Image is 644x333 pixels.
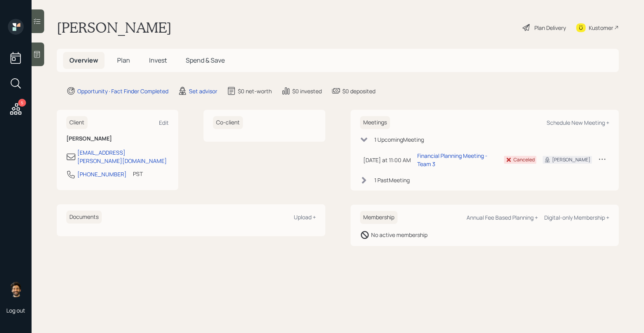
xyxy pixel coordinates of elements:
[238,87,272,95] div: $0 net-worth
[186,56,225,65] span: Spend & Save
[159,119,169,126] div: Edit
[363,156,411,164] div: [DATE] at 11:00 AM
[77,148,169,165] div: [EMAIL_ADDRESS][PERSON_NAME][DOMAIN_NAME]
[149,56,167,65] span: Invest
[133,170,143,178] div: PST
[371,231,427,239] div: No active membership
[66,211,102,224] h6: Documents
[189,87,217,95] div: Set advisor
[18,99,26,107] div: 5
[552,156,590,163] div: [PERSON_NAME]
[213,116,243,129] h6: Co-client
[513,156,535,163] div: Canceled
[294,213,316,221] div: Upload +
[66,116,88,129] h6: Client
[6,307,25,314] div: Log out
[589,24,613,32] div: Kustomer
[467,214,538,221] div: Annual Fee Based Planning +
[117,56,130,65] span: Plan
[360,116,390,129] h6: Meetings
[360,211,398,224] h6: Membership
[342,87,375,95] div: $0 deposited
[8,281,24,297] img: eric-schwartz-headshot.png
[547,119,609,126] div: Schedule New Meeting +
[417,152,498,168] div: Financial Planning Meeting - Team 3
[544,214,609,221] div: Digital-only Membership +
[57,19,172,36] h1: [PERSON_NAME]
[77,170,127,178] div: [PHONE_NUMBER]
[66,135,169,142] h6: [PERSON_NAME]
[77,87,168,95] div: Opportunity · Fact Finder Completed
[69,56,98,65] span: Overview
[374,176,410,184] div: 1 Past Meeting
[534,24,566,32] div: Plan Delivery
[374,135,424,144] div: 1 Upcoming Meeting
[292,87,322,95] div: $0 invested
